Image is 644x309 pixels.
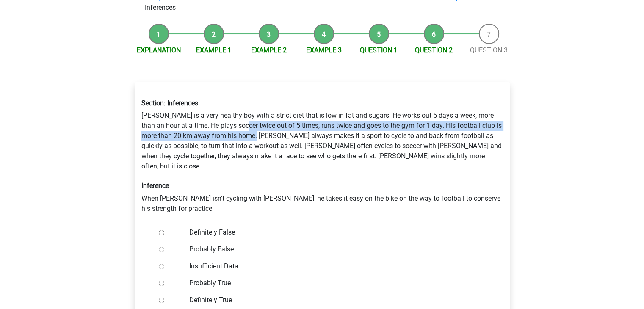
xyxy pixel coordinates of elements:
h6: Inference [141,182,503,190]
label: Insufficient Data [189,261,482,271]
label: Probably False [189,244,482,254]
div: [PERSON_NAME] is a very healthy boy with a strict diet that is low in fat and sugars. He works ou... [135,92,509,220]
label: Probably True [189,278,482,288]
label: Definitely True [189,295,482,305]
a: Question 2 [415,46,453,54]
label: Definitely False [189,227,482,237]
h6: Section: Inferences [141,99,503,107]
a: Question 1 [360,46,398,54]
a: Example 1 [196,46,232,54]
a: Example 3 [306,46,342,54]
a: Example 2 [251,46,287,54]
a: Explanation [137,46,181,54]
a: Question 3 [470,46,508,54]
